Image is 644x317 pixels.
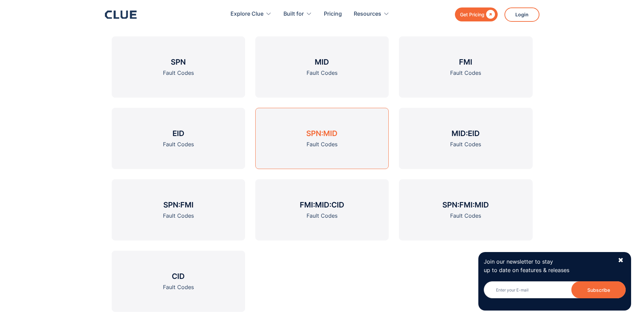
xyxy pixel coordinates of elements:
a: SPN:MIDFault Codes [255,108,389,169]
div: Built for [283,3,312,25]
a: MID:EIDFault Codes [399,108,532,169]
div: Fault Codes [307,140,337,149]
h3: SPN [171,57,186,67]
a: SPN:FMIFault Codes [112,179,245,240]
div: Fault Codes [163,283,194,291]
p: Join our newsletter to stay up to date on features & releases [484,257,611,274]
h3: SPN:FMI [163,200,194,210]
div: Fault Codes [163,212,194,220]
a: FMIFault Codes [399,36,532,98]
a: EIDFault Codes [112,108,245,169]
a: CIDFault Codes [112,251,245,312]
a: Login [504,7,539,22]
div:  [484,10,495,19]
div: Fault Codes [307,212,337,220]
div: Explore Clue [231,3,263,25]
a: Pricing [324,3,342,25]
div: Fault Codes [450,212,481,220]
div: Fault Codes [450,69,481,77]
div: Built for [283,3,304,25]
div: Fault Codes [163,140,194,149]
h3: SPN:MID [306,128,337,138]
div: Get Pricing [460,10,484,19]
a: MIDFault Codes [255,36,389,98]
a: Get Pricing [455,7,498,21]
div: Resources [354,3,389,25]
h3: CID [172,271,185,281]
div: Fault Codes [307,69,337,77]
h3: MID:EID [452,128,480,138]
form: Newsletter [484,281,626,305]
a: SPN:FMI:MIDFault Codes [399,179,532,240]
h3: MID [315,57,329,67]
h2: Other Codes [112,18,533,30]
a: SPNFault Codes [112,36,245,98]
h3: FMI [459,57,472,67]
input: Enter your E-mail [484,281,626,298]
div: Resources [354,3,381,25]
div: ✖ [618,256,624,265]
h3: EID [172,128,184,138]
div: Fault Codes [450,140,481,149]
div: Explore Clue [231,3,272,25]
div: Fault Codes [163,69,194,77]
h3: FMI:MID:CID [300,200,344,210]
input: Subscribe [571,281,626,298]
a: FMI:MID:CIDFault Codes [255,179,389,240]
h3: SPN:FMI:MID [442,200,489,210]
